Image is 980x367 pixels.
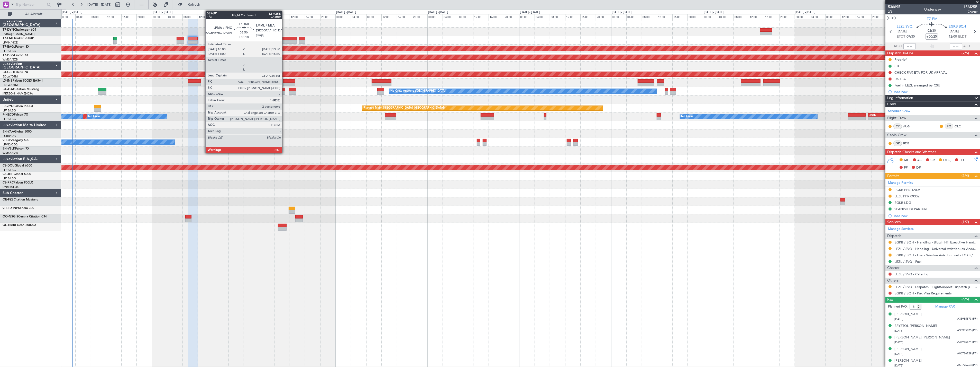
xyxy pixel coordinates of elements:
[887,219,901,225] span: Services
[959,158,965,163] span: FFC
[869,113,887,117] div: HEGN
[335,14,351,19] div: 00:00
[888,10,900,14] span: 2/3
[3,139,13,142] span: 9H-LPZ
[871,14,887,19] div: 20:00
[3,139,29,142] a: 9H-LPZLegacy 500
[869,117,887,120] div: -
[887,101,896,107] span: Crew
[894,317,903,321] span: [DATE]
[718,14,734,19] div: 04:00
[427,14,443,19] div: 00:00
[672,14,688,19] div: 16:00
[897,29,907,34] span: [DATE]
[904,165,908,170] span: FP
[428,10,448,15] div: [DATE] - [DATE]
[336,10,356,15] div: [DATE] - [DATE]
[961,50,969,56] span: (2/5)
[887,297,893,303] span: Pax
[894,247,977,251] a: LEZL / SVQ - Handling - Universal Aviation (ex-Andalucia Aviation) LEZL/SVQ
[897,34,905,39] span: ETOT
[681,113,693,120] div: No Crew
[3,109,16,112] a: LFPB/LBG
[88,113,100,120] div: No Crew
[3,164,32,167] a: CS-DOUGlobal 6500
[182,14,198,19] div: 08:00
[3,168,16,172] a: LFPB/LBG
[935,304,955,309] a: Manage PAX
[894,340,903,344] span: [DATE]
[949,29,959,34] span: [DATE]
[351,14,366,19] div: 04:00
[305,14,320,19] div: 16:00
[955,124,966,129] a: OLC
[390,87,446,95] div: No Crew Antwerp ([GEOGRAPHIC_DATA])
[366,14,382,19] div: 08:00
[703,14,718,19] div: 00:00
[3,164,15,167] span: CS-DOU
[290,14,305,19] div: 12:00
[930,158,935,163] span: CR
[167,14,182,19] div: 04:00
[642,14,657,19] div: 08:00
[916,165,921,170] span: DP
[957,340,977,344] span: A33985874 (PP)
[489,14,504,19] div: 16:00
[458,14,473,19] div: 08:00
[927,16,939,22] span: T7-EMI
[894,347,922,352] div: [PERSON_NAME]
[917,158,922,163] span: AC
[3,88,39,91] a: LX-AOACitation Mustang
[3,41,18,45] a: LFMN/NCE
[894,57,906,62] div: Prebrief
[903,141,915,146] a: FDB
[91,14,106,19] div: 08:00
[924,7,941,12] div: Underway
[894,272,928,276] a: LEZL / SVQ - Catering
[957,317,977,321] span: A33985873 (PP)
[887,132,906,138] span: Cabin Crew
[887,173,899,179] span: Permits
[62,10,82,15] div: [DATE] - [DATE]
[3,143,17,146] a: LFMD/CEQ
[894,329,903,333] span: [DATE]
[3,113,28,116] a: F-HECDFalcon 7X
[841,14,856,19] div: 12:00
[3,32,34,36] a: EVRA/[PERSON_NAME]
[136,14,152,19] div: 20:00
[964,10,977,14] span: Charter
[3,28,36,31] a: T7-DYNChallenger 604
[795,14,810,19] div: 00:00
[964,4,977,10] span: LSM25B
[894,64,899,68] div: CB
[504,14,519,19] div: 20:00
[893,141,902,146] div: ISP
[3,181,14,184] span: CS-RRC
[887,265,900,271] span: Charter
[963,44,972,49] span: ALDT
[887,278,899,284] span: Others
[3,224,15,227] span: OE-HMR
[364,104,445,112] div: Planned Maint [GEOGRAPHIC_DATA] ([GEOGRAPHIC_DATA])
[60,14,75,19] div: 00:00
[894,352,903,356] span: [DATE]
[3,58,18,62] a: WMSA/SZB
[688,14,703,19] div: 20:00
[13,12,54,16] span: All Aircraft
[3,88,14,91] span: LX-AOA
[887,149,936,155] span: Dispatch Checks and Weather
[734,14,749,19] div: 08:00
[894,188,920,192] div: EGKB PPR 1200z
[152,14,167,19] div: 00:00
[228,14,244,19] div: 20:00
[3,54,28,57] a: T7-PJ29Falcon 7X
[3,134,16,138] a: FCBB/BZV
[520,10,540,15] div: [DATE] - [DATE]
[519,14,535,19] div: 00:00
[657,14,672,19] div: 12:00
[764,14,780,19] div: 16:00
[825,14,841,19] div: 08:00
[3,130,32,133] a: 9H-YAAGlobal 5000
[565,14,581,19] div: 12:00
[106,14,121,19] div: 12:00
